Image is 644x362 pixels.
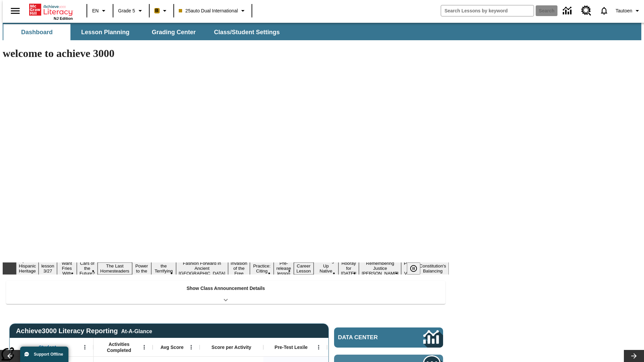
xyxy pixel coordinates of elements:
[407,262,427,275] div: Pause
[595,2,613,19] a: Notifications
[151,257,176,280] button: Slide 7 Attack of the Terrifying Tomatoes
[20,347,68,362] button: Support Offline
[3,5,98,11] body: Maximum 600 characters Press Escape to exit toolbar Press Alt + F10 to reach toolbar
[613,5,644,17] button: Profile/Settings
[160,344,183,350] span: Avg Score
[250,257,274,280] button: Slide 10 Mixed Practice: Citing Evidence
[186,285,265,292] p: Show Class Announcement Details
[81,28,129,36] span: Lesson Planning
[615,7,632,14] span: Tautoen
[139,342,149,352] button: Open Menu
[407,262,420,275] button: Pause
[77,260,98,277] button: Slide 4 Cars of the Future?
[3,47,449,60] h1: welcome to achieve 3000
[359,260,401,277] button: Slide 15 Remembering Justice O'Connor
[6,281,445,304] div: Show Class Announcement Details
[186,342,196,352] button: Open Menu
[132,257,152,280] button: Slide 6 Solar Power to the People
[338,260,359,277] button: Slide 14 Hooray for Constitution Day!
[39,257,57,280] button: Slide 2 Test lesson 3/27 en
[115,5,147,17] button: Grade: Grade 5, Select a grade
[441,5,534,16] input: search field
[294,262,314,275] button: Slide 12 Career Lesson
[54,16,73,20] span: NJ Edition
[3,24,286,40] div: SubNavbar
[152,28,196,36] span: Grading Center
[29,2,73,20] div: Home
[228,255,250,282] button: Slide 9 The Invasion of the Free CD
[34,352,63,357] span: Support Offline
[314,342,324,352] button: Open Menu
[98,262,132,275] button: Slide 5 The Last Homesteaders
[3,24,70,40] button: Dashboard
[176,260,228,277] button: Slide 8 Fashion Forward in Ancient Rome
[57,255,77,282] button: Slide 3 Do You Want Fries With That?
[72,24,139,40] button: Lesson Planning
[559,2,577,20] a: Data Center
[39,344,56,350] span: Student
[334,327,443,348] a: Data Center
[624,350,644,362] button: Lesson carousel, Next
[274,260,294,277] button: Slide 11 Pre-release lesson
[338,334,401,341] span: Data Center
[29,3,73,16] a: Home
[21,28,53,36] span: Dashboard
[179,7,238,14] span: 25auto Dual International
[214,28,280,36] span: Class/Student Settings
[3,23,641,40] div: SubNavbar
[118,7,135,14] span: Grade 5
[80,342,90,352] button: Open Menu
[577,2,595,20] a: Resource Center, Will open in new tab
[89,5,111,17] button: Language: EN, Select a language
[176,5,250,17] button: Class: 25auto Dual International, Select your class
[209,24,285,40] button: Class/Student Settings
[152,5,171,17] button: Boost Class color is peach. Change class color
[92,7,99,14] span: EN
[212,344,252,350] span: Score per Activity
[5,1,25,21] button: Open side menu
[401,260,417,277] button: Slide 16 Point of View
[314,257,338,280] button: Slide 13 Cooking Up Native Traditions
[275,344,308,350] span: Pre-Test Lexile
[16,327,152,335] span: Achieve3000 Literacy Reporting
[140,24,207,40] button: Grading Center
[121,327,152,335] div: At-A-Glance
[155,6,159,15] span: B
[97,341,141,353] span: Activities Completed
[16,257,39,280] button: Slide 1 ¡Viva Hispanic Heritage Month!
[417,257,449,280] button: Slide 17 The Constitution's Balancing Act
